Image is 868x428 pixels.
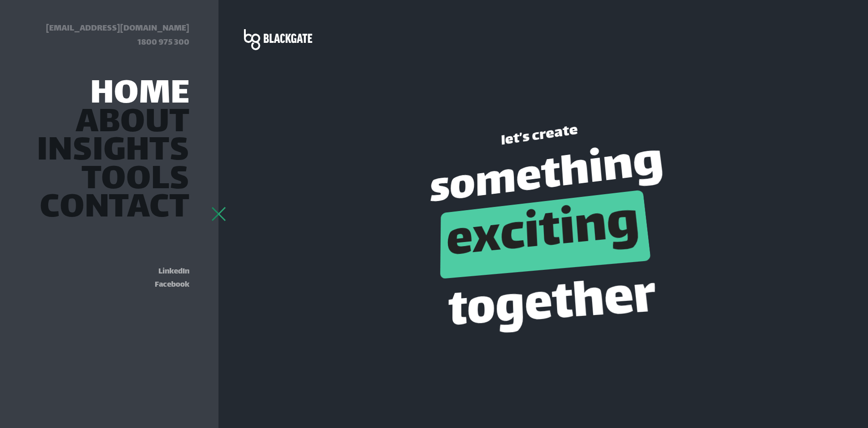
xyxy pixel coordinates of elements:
div: something together [426,133,686,349]
a: exciting [446,180,645,288]
a: Facebook [155,278,189,292]
a: Contact [40,197,189,222]
a: LinkedIn [158,265,189,278]
a: Tools [81,169,189,193]
a: [EMAIL_ADDRESS][DOMAIN_NAME] [46,21,189,36]
a: About [76,112,189,136]
a: 1800 975 300 [137,36,189,50]
a: Insights [37,140,189,165]
a: Home [90,83,189,108]
img: Blackgate [244,29,312,50]
h1: let’s create [430,110,659,161]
